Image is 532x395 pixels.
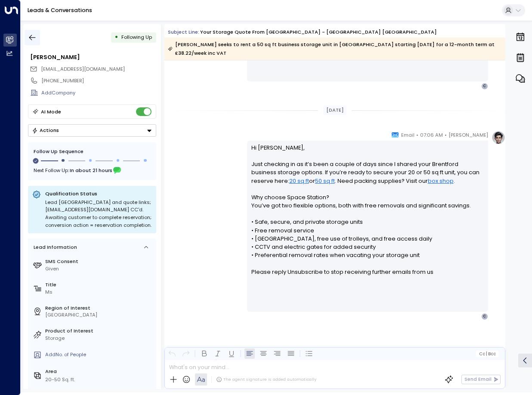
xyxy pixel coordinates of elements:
div: [PERSON_NAME] [30,53,156,61]
span: charisse22h@gmail.com [41,66,125,73]
p: Qualification Status [45,190,152,197]
span: Email [401,131,414,139]
a: 20 sq ft [289,177,309,185]
button: Actions [28,124,156,137]
div: Next Follow Up: [34,166,151,175]
a: 50 sq ft [315,177,335,185]
span: In about 21 hours [70,166,112,175]
div: Lead Information [31,244,77,251]
img: profile-logo.png [492,131,505,144]
span: • [445,131,447,139]
a: Leads & Conversations [28,6,92,14]
div: Lead [GEOGRAPHIC_DATA] and quote links; [EMAIL_ADDRESS][DOMAIN_NAME] CC'd. Awaiting customer to c... [45,199,152,229]
span: Following Up [121,34,152,41]
label: Product of Interest [45,327,153,335]
button: Cc|Bcc [476,351,498,357]
div: Given [45,265,153,273]
div: Follow Up Sequence [34,148,151,155]
p: Hi [PERSON_NAME], Just checking in as it’s been a couple of days since I shared your Brentford bu... [251,144,484,284]
div: Actions [32,127,59,133]
span: | [486,351,487,356]
button: Undo [167,348,177,359]
div: AI Mode [41,107,61,116]
span: 07:06 AM [420,131,443,139]
span: Subject Line: [168,28,199,35]
label: SMS Consent [45,258,153,265]
span: [EMAIL_ADDRESS][DOMAIN_NAME] [41,66,125,72]
div: Button group with a nested menu [28,124,156,137]
div: [GEOGRAPHIC_DATA] [45,311,153,319]
div: [PERSON_NAME] seeks to rent a 50 sq ft business storage unit in [GEOGRAPHIC_DATA] starting [DATE]... [168,40,501,57]
div: C [481,83,488,90]
label: Title [45,281,153,288]
div: [DATE] [323,105,346,115]
a: box shop [428,177,454,185]
div: AddNo. of People [45,351,153,358]
div: Ms [45,288,153,296]
div: The agent signature is added automatically [216,376,316,382]
div: Your storage quote from [GEOGRAPHIC_DATA] - [GEOGRAPHIC_DATA] [GEOGRAPHIC_DATA] [200,28,437,36]
div: Storage [45,335,153,342]
div: C [481,313,488,320]
div: AddCompany [41,89,156,97]
span: • [416,131,418,139]
div: • [114,31,118,44]
div: 20-50 Sq. ft. [45,376,75,383]
label: Region of Interest [45,304,153,312]
label: Area [45,368,153,375]
span: [PERSON_NAME] [448,131,488,139]
div: [PHONE_NUMBER] [41,77,156,85]
button: Redo [181,348,191,359]
span: Cc Bcc [479,351,496,356]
